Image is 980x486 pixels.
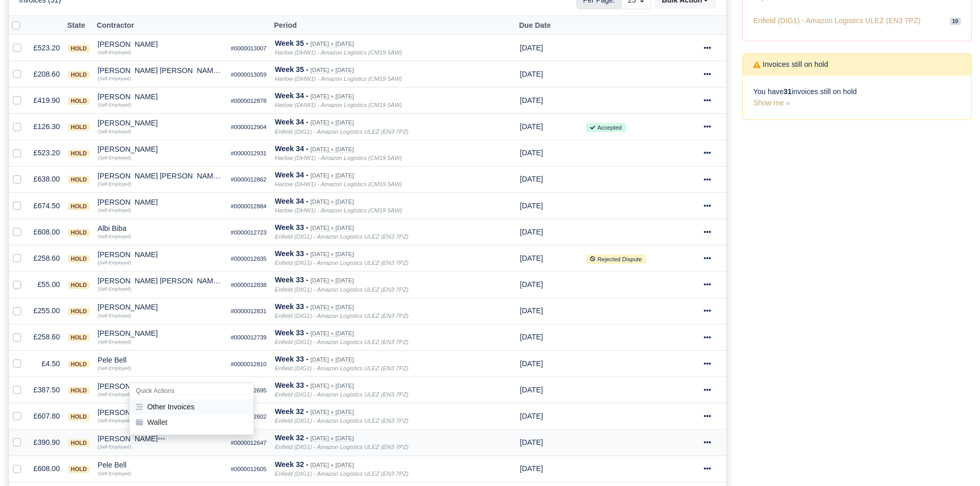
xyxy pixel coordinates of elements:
small: #0000012605 [231,466,267,472]
span: hold [68,387,89,394]
small: [DATE] » [DATE] [311,146,354,153]
i: Enfield (DIG1) - Amazon Logistics ULEZ (EN3 7PZ) [275,313,408,319]
h6: Quick Actions [130,383,254,399]
small: #0000012810 [231,361,267,367]
small: [DATE] » [DATE] [311,93,354,100]
td: £126.30 [29,114,64,140]
div: [PERSON_NAME] [98,251,223,258]
div: [PERSON_NAME] [98,119,223,127]
span: 5 days ago [520,228,543,236]
td: £4.50 [29,350,64,376]
small: #0000012835 [231,256,267,262]
small: #0000013059 [231,71,267,78]
strong: Week 32 - [275,434,308,442]
strong: Week 35 - [275,39,308,47]
th: State [64,16,93,35]
strong: Week 35 - [275,65,308,74]
td: £390.90 [29,429,64,456]
span: hold [68,439,89,447]
small: #0000012831 [231,308,267,314]
strong: Week 33 - [275,276,308,284]
div: [PERSON_NAME] [PERSON_NAME] [98,409,223,416]
div: [PERSON_NAME] [98,199,223,206]
span: 1 week from now [520,44,543,52]
strong: Week 32 - [275,460,308,469]
strong: Week 33 - [275,249,308,258]
span: 1 day from now [520,202,543,210]
div: Pele Bell [98,356,223,364]
span: hold [68,229,89,237]
small: (Self-Employed) [98,155,131,160]
div: [PERSON_NAME] [PERSON_NAME] [98,172,223,179]
div: [PERSON_NAME] [PERSON_NAME] [98,277,223,284]
small: (Self-Employed) [98,444,131,449]
small: #0000012723 [231,229,267,236]
span: hold [68,361,89,368]
small: (Self-Employed) [98,50,131,55]
small: [DATE] » [DATE] [311,67,354,74]
small: #0000012838 [231,282,267,288]
td: £674.50 [29,192,64,219]
small: (Self-Employed) [98,208,131,213]
td: £208.60 [29,61,64,87]
i: Enfield (DIG1) - Amazon Logistics ULEZ (EN3 7PZ) [275,444,408,450]
small: [DATE] » [DATE] [311,330,354,337]
small: [DATE] » [DATE] [311,199,354,205]
small: Accepted [586,123,626,132]
span: 10 [950,17,961,25]
div: [PERSON_NAME] [98,303,223,311]
div: Chat Widget [929,437,980,486]
small: [DATE] » [DATE] [311,277,354,284]
strong: Week 33 - [275,329,308,337]
div: [PERSON_NAME] [98,435,223,442]
small: #0000012878 [231,98,267,104]
small: [DATE] » [DATE] [311,225,354,231]
small: [DATE] » [DATE] [311,251,354,258]
td: £255.00 [29,298,64,324]
div: [PERSON_NAME] [98,383,223,390]
td: £638.00 [29,166,64,192]
span: 1 week ago [520,412,543,420]
div: [PERSON_NAME] [98,41,223,48]
button: Other Invoices [130,399,254,415]
div: [PERSON_NAME] [98,93,223,100]
i: Enfield (DIG1) - Amazon Logistics ULEZ (EN3 7PZ) [275,418,408,424]
i: Enfield (DIG1) - Amazon Logistics ULEZ (EN3 7PZ) [275,286,408,293]
div: Pele Bell [98,461,223,469]
strong: Week 33 - [275,223,308,231]
div: [PERSON_NAME] [98,330,223,337]
small: [DATE] » [DATE] [311,172,354,179]
i: Enfield (DIG1) - Amazon Logistics ULEZ (EN3 7PZ) [275,260,408,266]
small: (Self-Employed) [98,366,131,371]
i: Enfield (DIG1) - Amazon Logistics ULEZ (EN3 7PZ) [275,233,408,240]
td: £419.90 [29,87,64,114]
span: 1 week ago [520,438,543,446]
strong: Week 34 - [275,197,308,205]
small: [DATE] » [DATE] [311,462,354,469]
div: [PERSON_NAME] [98,146,223,153]
td: £258.60 [29,245,64,272]
button: Wallet [130,415,254,430]
i: Harlow (DHW1) - Amazon Logistics (CM19 5AW) [275,102,402,108]
td: £608.00 [29,219,64,245]
td: £607.80 [29,403,64,429]
strong: Week 34 - [275,92,308,100]
small: (Self-Employed) [98,76,131,81]
i: Enfield (DIG1) - Amazon Logistics ULEZ (EN3 7PZ) [275,391,408,398]
span: hold [68,465,89,473]
span: hold [68,281,89,289]
span: hold [68,123,89,131]
span: 1 day from now [520,122,543,131]
i: Enfield (DIG1) - Amazon Logistics ULEZ (EN3 7PZ) [275,129,408,135]
td: £55.00 [29,272,64,298]
span: hold [68,308,89,315]
i: Enfield (DIG1) - Amazon Logistics ULEZ (EN3 7PZ) [275,339,408,345]
div: [PERSON_NAME] [PERSON_NAME] [98,67,223,74]
small: (Self-Employed) [98,234,131,239]
span: hold [68,413,89,421]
